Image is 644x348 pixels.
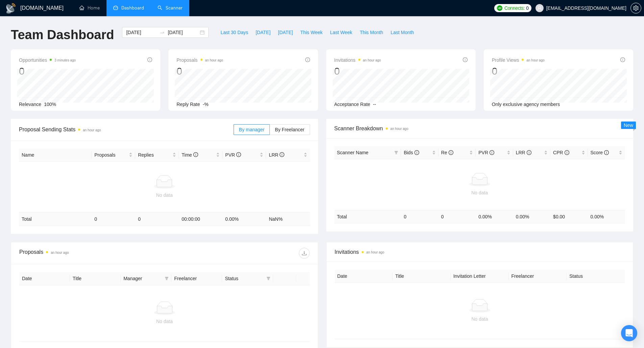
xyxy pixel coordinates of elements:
span: info-circle [527,150,531,155]
span: New [624,123,633,128]
th: Manager [121,272,171,285]
span: filter [163,273,170,284]
td: 0 [438,210,476,223]
div: 0 [19,65,76,78]
span: Acceptance Rate [334,102,371,107]
span: info-circle [463,57,468,62]
button: Last Month [387,27,418,38]
div: No data [25,318,304,325]
span: info-circle [620,57,625,62]
th: Name [19,149,92,162]
span: Last Week [330,29,352,36]
span: -% [203,102,209,107]
span: info-circle [449,150,453,155]
span: Replies [138,151,171,159]
button: [DATE] [252,27,274,38]
button: This Week [296,27,326,38]
th: Replies [135,149,179,162]
span: PVR [225,152,241,158]
span: LRR [269,152,284,158]
button: setting [630,3,641,14]
span: info-circle [193,152,198,157]
span: Last 30 Days [220,29,248,36]
span: Score [591,150,609,155]
td: 0 [92,213,135,226]
span: download [299,250,309,256]
span: info-circle [565,150,569,155]
span: Proposals [176,56,223,64]
td: Total [334,210,401,223]
th: Date [335,270,393,283]
span: Only exclusive agency members [492,102,560,107]
div: 0 [492,65,545,78]
span: info-circle [414,150,419,155]
img: upwork-logo.png [497,5,502,11]
a: homeHome [79,5,100,11]
span: filter [165,276,169,280]
td: NaN % [266,213,310,226]
span: This Month [360,29,383,36]
div: No data [337,189,623,196]
div: Proposals [19,248,164,259]
span: info-circle [305,57,310,62]
button: Last Week [326,27,356,38]
span: Scanner Name [337,150,368,155]
td: 0.00 % [588,210,625,223]
span: info-circle [236,152,241,157]
span: user [537,6,542,10]
time: 3 minutes ago [54,58,76,62]
time: an hour ago [366,250,384,254]
span: By manager [239,127,264,132]
span: Bids [404,150,419,155]
span: Invitations [335,248,625,256]
span: Scanner Breakdown [334,124,625,133]
time: an hour ago [363,58,381,62]
time: an hour ago [51,251,69,255]
span: info-circle [147,57,152,62]
span: [DATE] [256,29,270,36]
span: Proposal Sending Stats [19,125,234,134]
a: setting [630,5,641,11]
td: 0.00 % [513,210,550,223]
input: End date [168,29,198,36]
div: 0 [176,65,223,78]
span: Opportunities [19,56,76,64]
div: No data [22,191,307,199]
span: filter [394,151,398,155]
th: Title [70,272,121,285]
time: an hour ago [526,58,544,62]
span: PVR [478,150,494,155]
span: filter [265,273,272,284]
th: Proposals [92,149,135,162]
th: Freelancer [509,270,567,283]
td: 0 [135,213,179,226]
span: Status [225,275,263,282]
input: Start date [126,29,157,36]
time: an hour ago [83,128,101,132]
span: LRR [516,150,531,155]
button: download [299,248,310,259]
span: info-circle [280,152,284,157]
span: Dashboard [121,5,144,11]
span: Reply Rate [176,102,200,107]
td: 00:00:00 [179,213,222,226]
span: [DATE] [278,29,293,36]
span: Manager [123,275,162,282]
span: 100% [44,102,56,107]
span: filter [266,276,270,280]
td: 0.00 % [476,210,513,223]
h1: Team Dashboard [11,27,114,43]
button: [DATE] [274,27,296,38]
span: info-circle [604,150,609,155]
span: Re [441,150,453,155]
td: Total [19,213,92,226]
span: By Freelancer [275,127,304,132]
th: Date [19,272,70,285]
span: -- [373,102,376,107]
span: info-circle [490,150,494,155]
span: filter [393,148,400,158]
span: CPR [553,150,569,155]
div: Open Intercom Messenger [621,325,637,341]
span: Time [182,152,198,158]
a: searchScanner [158,5,183,11]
